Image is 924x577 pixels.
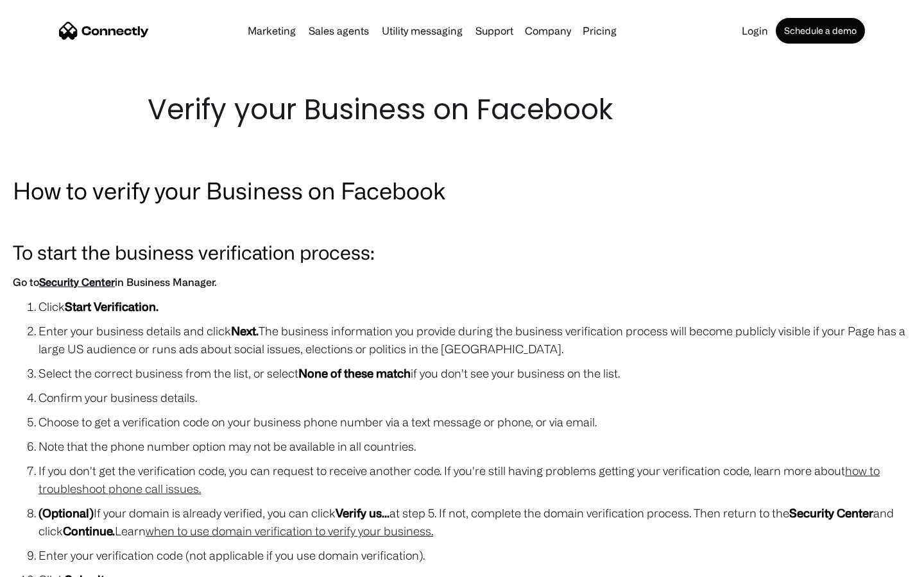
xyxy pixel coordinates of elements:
aside: Language selected: English [13,555,77,573]
h6: Go to in Business Manager. [13,273,911,291]
li: Choose to get a verification code on your business phone number via a text message or phone, or v... [38,413,911,431]
strong: Continue. [63,524,115,537]
h1: Verify your Business on Facebook [148,90,776,130]
a: Marketing [243,26,301,36]
a: Pricing [577,26,622,36]
strong: None of these match [298,367,411,380]
a: when to use domain verification to verify your business. [146,524,433,537]
li: If you don't get the verification code, you can request to receive another code. If you're still ... [38,462,911,498]
a: Sales agents [304,26,374,36]
li: Select the correct business from the list, or select if you don't see your business on the list. [38,364,911,382]
ul: Language list [26,555,77,573]
li: Click [38,297,911,315]
a: Schedule a demo [776,18,865,44]
a: Login [737,26,773,36]
h3: To start the business verification process: [13,237,911,267]
a: Utility messaging [377,26,468,36]
strong: Verify us... [336,506,389,519]
strong: Security Center [789,506,873,519]
h2: How to verify your Business on Facebook [13,174,911,206]
li: Enter your verification code (not applicable if you use domain verification). [38,546,911,564]
li: Enter your business details and click The business information you provide during the business ve... [38,322,911,358]
strong: (Optional) [38,506,94,519]
div: Company [525,22,571,40]
li: If your domain is already verified, you can click at step 5. If not, complete the domain verifica... [38,504,911,540]
li: Confirm your business details. [38,389,911,406]
p: ‍ [13,213,911,231]
li: Note that the phone number option may not be available in all countries. [38,437,911,455]
a: Security Center [39,276,115,288]
a: Support [470,26,518,36]
strong: Next. [231,324,259,337]
strong: Start Verification. [65,300,158,313]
